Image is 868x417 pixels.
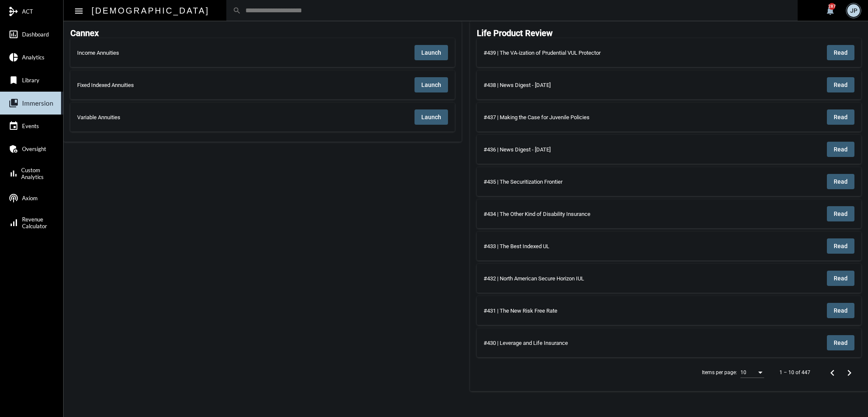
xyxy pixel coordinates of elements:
button: Read [827,45,854,60]
div: Fixed Indexed Annuities [77,82,228,88]
button: Next page [841,364,858,381]
span: Library [22,77,39,84]
div: Income Annuities [77,50,217,56]
button: Previous page [824,364,841,381]
div: #435 | The Securitization Frontier [484,179,651,185]
div: #434 | The Other Kind of Disability Insurance [484,211,669,217]
div: #433 | The Best Indexed UL [484,243,642,249]
button: Launch [415,77,448,92]
div: 1 – 10 of 447 [779,369,810,375]
button: Launch [415,45,448,60]
button: Read [827,271,854,286]
h2: [DEMOGRAPHIC_DATA] [92,4,209,17]
div: #432 | North American Secure Horizon IUL [484,275,665,282]
button: Read [827,206,854,221]
span: 10 [740,369,746,375]
button: Read [827,77,854,92]
h2: Cannex [70,28,99,38]
span: Read [834,114,848,120]
button: Read [827,109,854,125]
mat-icon: notifications [825,6,835,16]
mat-icon: collections_bookmark [8,98,19,108]
div: Variable Annuities [77,114,218,120]
div: JP [847,4,860,17]
mat-icon: bar_chart [8,168,18,179]
span: Analytics [22,54,45,61]
span: Read [834,49,848,56]
span: Revenue Calculator [22,216,47,229]
div: #437 | Making the Case for Juvenile Policies [484,114,669,120]
button: Toggle sidenav [70,2,87,19]
div: #439 | The VA-ization of Prudential VUL Protector [484,50,676,56]
span: Read [834,339,848,346]
span: Read [834,146,848,153]
button: Read [827,335,854,350]
span: Read [834,243,848,249]
div: 287 [829,3,835,10]
div: #438 | News Digest - [DATE] [484,82,643,88]
span: Axiom [22,195,38,202]
div: #436 | News Digest - [DATE] [484,146,643,153]
span: Read [834,81,848,88]
mat-icon: admin_panel_settings [8,144,19,154]
button: Read [827,238,854,254]
span: Custom Analytics [21,167,61,180]
mat-icon: podcasts [8,193,19,203]
span: Read [834,178,848,185]
span: Read [834,307,848,314]
mat-icon: Side nav toggle icon [74,6,84,16]
button: Launch [415,109,448,125]
h2: Life Product Review [477,28,553,38]
span: Launch [421,81,441,88]
span: Launch [421,114,441,120]
span: Launch [421,49,441,56]
mat-icon: bookmark [8,75,19,85]
mat-select: Items per page: [740,370,764,376]
span: Oversight [22,146,46,152]
mat-icon: signal_cellular_alt [8,218,19,228]
button: Read [827,142,854,157]
div: #430 | Leverage and Life Insurance [484,340,654,346]
span: Events [22,123,39,129]
mat-icon: mediation [8,6,19,17]
mat-icon: insert_chart_outlined [8,29,19,39]
span: Dashboard [22,31,49,38]
mat-icon: pie_chart [8,52,19,62]
span: Read [834,275,848,282]
div: Items per page: [702,369,737,375]
div: #431 | The New Risk Free Rate [484,308,647,314]
button: Read [827,303,854,318]
button: Read [827,174,854,189]
span: ACT [22,8,33,15]
span: Immersion [22,99,53,107]
mat-icon: search [233,6,241,15]
span: Read [834,210,848,217]
mat-icon: event [8,121,19,131]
